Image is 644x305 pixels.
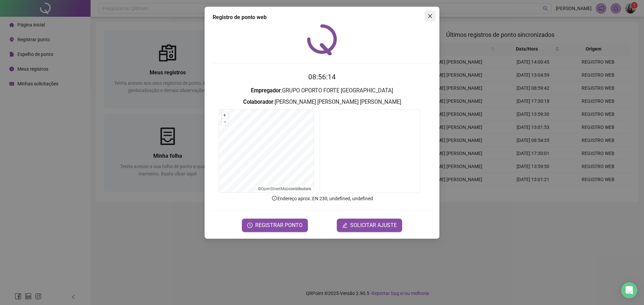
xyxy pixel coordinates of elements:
[350,221,397,229] span: SOLICITAR AJUSTE
[251,87,281,94] strong: Empregador
[307,24,337,55] img: QRPoint
[255,221,303,229] span: REGISTRAR PONTO
[213,98,431,106] h3: : [PERSON_NAME] [PERSON_NAME] [PERSON_NAME]
[337,219,402,232] button: editSOLICITAR AJUSTE
[342,223,347,228] span: edit
[427,13,433,19] span: close
[222,119,228,125] button: –
[213,195,431,202] p: Endereço aprox. : EN 230, undefined, undefined
[213,13,431,21] div: Registro de ponto web
[425,11,435,21] button: Close
[308,73,336,81] time: 08:56:14
[242,219,308,232] button: REGISTRAR PONTO
[621,282,637,298] div: Open Intercom Messenger
[222,112,228,119] button: +
[271,195,277,201] span: info-circle
[243,99,273,105] strong: Colaborador
[261,186,289,191] a: OpenStreetMap
[247,223,253,228] span: clock-circle
[213,86,431,95] h3: : GRUPO OPORTO FORTE [GEOGRAPHIC_DATA]
[258,186,312,191] li: © contributors.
